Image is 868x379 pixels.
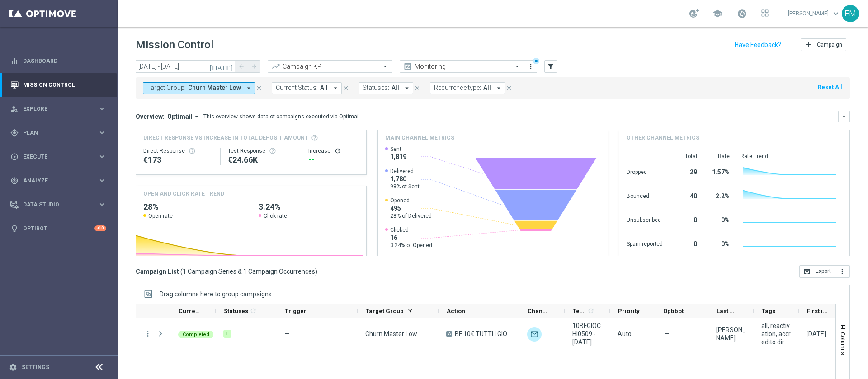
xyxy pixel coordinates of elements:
span: 1 Campaign Series & 1 Campaign Occurrences [183,267,315,276]
i: arrow_drop_down [245,84,253,92]
span: Click rate [264,212,287,220]
span: 28% of Delivered [390,212,432,220]
button: more_vert [144,330,152,338]
button: person_search Explore keyboard_arrow_right [10,105,107,112]
div: Rate Trend [741,153,842,160]
h3: Overview: [136,112,165,121]
i: gps_fixed [10,129,19,137]
i: keyboard_arrow_right [98,200,106,209]
i: refresh [587,307,594,314]
i: close [256,85,262,91]
i: equalizer [10,57,19,65]
span: Drag columns here to group campaigns [160,290,272,298]
button: lightbulb Optibot +10 [10,225,107,232]
ng-select: Campaign KPI [268,60,392,73]
button: close [413,83,421,93]
h3: Campaign List [136,267,317,276]
a: Settings [22,365,49,370]
span: Trigger [285,308,307,314]
ng-select: Monitoring [400,60,524,73]
i: keyboard_arrow_right [98,128,106,137]
button: close [342,83,350,93]
div: Bounced [627,188,663,202]
span: Campaign [817,42,842,48]
button: Current Status: All arrow_drop_down [272,82,342,94]
span: ) [315,267,317,276]
button: keyboard_arrow_down [838,111,850,122]
a: Mission Control [23,73,106,97]
a: Optibot [23,216,94,240]
button: Data Studio keyboard_arrow_right [10,201,107,208]
button: arrow_forward [248,60,260,73]
button: play_circle_outline Execute keyboard_arrow_right [10,153,107,160]
span: Recurrence type: [434,84,481,92]
div: Direct Response [143,147,213,154]
i: keyboard_arrow_right [98,104,106,113]
button: add Campaign [801,38,846,51]
i: [DATE] [209,62,234,70]
i: trending_up [271,62,280,71]
span: 98% of Sent [390,183,420,190]
i: arrow_back [238,63,245,70]
button: Optimail arrow_drop_down [165,112,203,121]
i: play_circle_outline [10,153,19,161]
div: 0% [708,236,730,250]
multiple-options-button: Export to CSV [799,267,850,275]
span: Statuses: [363,84,389,92]
i: refresh [250,307,257,314]
button: [DATE] [208,60,235,74]
div: 40 [674,188,697,202]
div: Dropped [627,164,663,178]
button: close [505,83,513,93]
h4: Other channel metrics [627,134,699,142]
button: more_vert [526,61,535,72]
div: Total [674,153,697,160]
span: all, reactivation, accredito diretto, bonus free, low master [761,322,791,346]
span: Channel [528,308,549,314]
button: Recurrence type: All arrow_drop_down [430,82,505,94]
span: 10BFGIOCHI0509 - 2025-09-05 [572,322,602,346]
div: 0 [674,212,697,226]
button: Mission Control [10,81,107,89]
i: close [414,85,420,91]
button: close [255,83,263,93]
h2: 3.24% [259,201,359,212]
div: 29 [674,164,697,178]
h2: 28% [143,201,244,212]
span: All [483,84,491,92]
span: A [446,331,452,337]
h4: Main channel metrics [385,134,454,142]
button: gps_fixed Plan keyboard_arrow_right [10,129,107,136]
i: lightbulb [10,225,19,233]
i: track_changes [10,177,19,185]
span: 3.24% of Opened [390,242,432,249]
button: equalizer Dashboard [10,57,107,65]
div: Row Groups [160,290,272,298]
span: — [665,330,670,338]
div: There are unsaved changes [533,58,539,64]
div: Data Studio [10,201,98,209]
span: Data Studio [23,202,98,207]
span: Sent [390,145,406,153]
span: Calculate column [586,306,594,316]
button: Statuses: All arrow_drop_down [359,82,413,94]
div: 0 [674,236,697,250]
span: 495 [390,204,432,212]
div: Test Response [228,147,293,154]
input: Select date range [136,60,235,73]
span: Target Group [366,308,404,314]
span: school [712,9,722,19]
i: arrow_forward [251,63,257,70]
div: 1 [223,330,231,338]
div: Explore [10,105,98,113]
span: All [392,84,399,92]
div: Spam reported [627,236,663,250]
span: ( [180,267,183,276]
div: 05 Sep 2025, Friday [807,330,826,338]
button: Reset All [817,82,843,92]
